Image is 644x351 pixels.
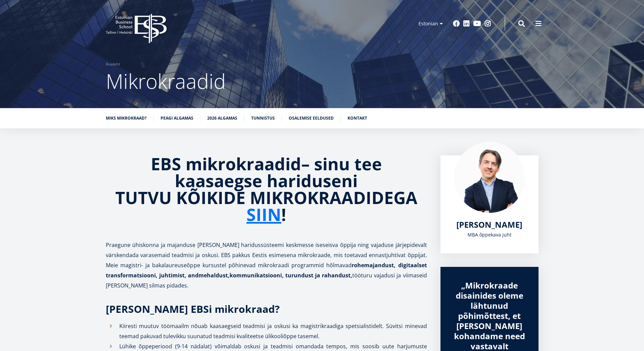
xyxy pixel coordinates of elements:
[230,272,352,279] strong: kommunikatsiooni, turundust ja rahandust,
[151,152,301,175] strong: EBS mikrokraadid
[348,115,367,122] a: Kontakt
[454,142,525,213] img: Marko Rillo
[456,219,522,230] span: [PERSON_NAME]
[106,115,147,122] a: Miks mikrokraad?
[106,302,280,316] strong: [PERSON_NAME] EBSi mikrokraad?
[119,321,427,341] p: Kiiresti muutuv töömaailm nõuab kaasaegseid teadmisi ja oskusi ka magistrikraadiga spetsialistide...
[454,230,525,240] div: MBA õppekava juht
[251,115,275,122] a: Tunnistus
[115,152,418,226] strong: sinu tee kaasaegse hariduseni TUTVU KÕIKIDE MIKROKRAADIDEGA !
[463,20,470,27] a: Linkedin
[207,115,237,122] a: 2026 algamas
[484,20,491,27] a: Instagram
[246,206,281,223] a: SIIN
[106,67,226,95] span: Mikrokraadid
[106,240,427,291] p: Praegune ühiskonna ja majanduse [PERSON_NAME] haridussüsteemi keskmesse iseseisva õppija ning vaj...
[456,220,522,230] a: [PERSON_NAME]
[453,20,460,27] a: Facebook
[301,152,310,175] strong: –
[473,20,481,27] a: Youtube
[289,115,334,122] a: Osalemise eeldused
[106,61,120,68] a: Avaleht
[161,115,193,122] a: Peagi algamas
